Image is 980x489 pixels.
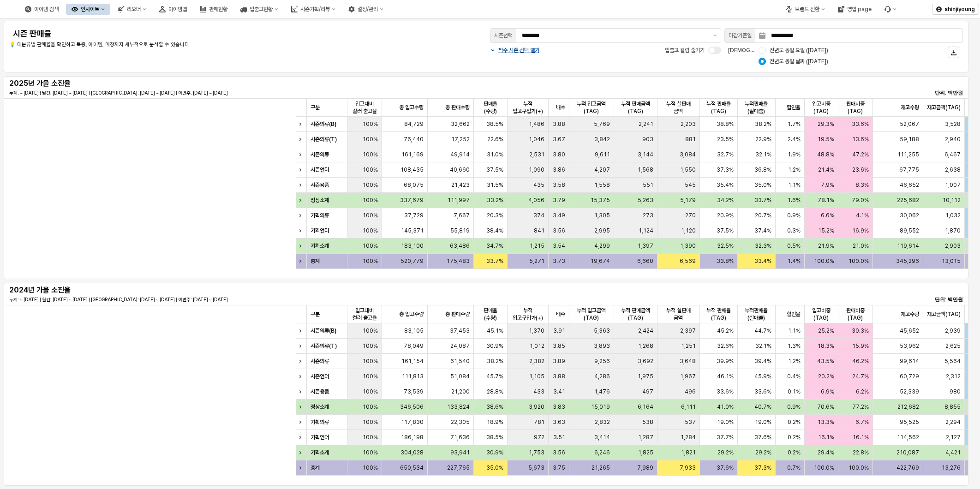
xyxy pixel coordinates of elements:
span: 49,914 [450,151,470,158]
span: 1.4% [788,257,801,265]
span: 전년도 동일 요일 ([DATE]) [770,47,828,54]
span: 4,207 [594,166,610,173]
span: 6,569 [680,257,696,265]
span: 119,614 [897,242,920,250]
span: 100% [363,181,378,189]
span: 1,370 [529,327,544,334]
span: 1.6% [788,197,801,204]
span: 33.8% [717,257,734,265]
span: 21.4% [818,166,834,173]
span: 23.6% [853,166,869,173]
span: 30.9% [486,342,503,350]
span: [DEMOGRAPHIC_DATA] 기준: [728,47,802,54]
span: 2.4% [788,136,801,143]
button: 입출고현황 [235,4,284,15]
div: Expand row [296,254,308,268]
div: Expand row [296,193,308,208]
span: 7.9% [821,181,834,189]
span: 59,188 [900,136,920,143]
span: 5,179 [680,197,696,204]
div: Expand row [296,162,308,177]
span: 1,090 [529,166,544,173]
span: 37,729 [404,212,424,219]
span: 273 [643,212,653,219]
div: 브랜드 전환 [795,6,819,12]
span: 재고금액(TAG) [927,104,961,111]
div: Expand row [296,430,308,445]
div: 판매현황 [194,4,233,15]
span: 100% [363,136,378,143]
span: 누적 입고구입가(+) [511,100,544,115]
span: 145,371 [401,227,424,234]
span: 37.4% [754,227,771,234]
span: 총 판매수량 [445,104,470,111]
span: 100.0% [814,257,834,265]
span: 32.1% [755,151,771,158]
span: 52,067 [900,120,920,128]
span: 337,679 [400,197,424,204]
span: 재고금액(TAG) [927,310,961,318]
span: 2,940 [945,136,961,143]
span: 551 [643,181,653,189]
div: 설정/관리 [358,6,378,12]
div: 인사이트 [66,4,110,15]
span: 1,046 [529,136,544,143]
strong: 시즌의류(B) [311,328,336,334]
div: Expand row [296,339,308,353]
span: 100.0% [849,257,869,265]
span: 100% [363,327,378,334]
span: 6,660 [637,257,653,265]
div: 시즌선택 [494,31,513,40]
span: 183,100 [401,242,424,250]
div: Expand row [296,400,308,414]
span: 15,375 [591,197,610,204]
span: 45.1% [487,327,503,334]
span: 5,263 [638,197,653,204]
span: 2,903 [945,242,961,250]
span: 2,397 [680,327,696,334]
button: 설정/관리 [343,4,389,15]
span: 누적 판매율(TAG) [704,100,734,115]
span: 6.6% [821,212,834,219]
span: 2,241 [639,120,653,128]
div: 브랜드 전환 [780,4,831,15]
strong: 시즌용품 [311,182,329,188]
p: 단위: 백만원 [884,296,963,304]
span: 총 판매수량 [445,310,470,318]
span: 37.3% [717,166,734,173]
span: 21,423 [451,181,470,189]
span: 100% [363,151,378,158]
span: 17,252 [451,136,470,143]
span: 13.6% [853,136,869,143]
span: 할인율 [787,104,801,111]
span: 3,144 [638,151,653,158]
div: 인사이트 [81,6,99,12]
span: 38.2% [755,120,771,128]
span: 36.8% [754,166,771,173]
span: 1,390 [680,242,696,250]
strong: 총계 [311,258,320,264]
button: 시즌기획/리뷰 [286,4,341,15]
div: Expand row [296,369,308,384]
span: 37.5% [717,227,734,234]
span: 1,120 [681,227,696,234]
div: Expand row [296,147,308,162]
span: 78,049 [404,342,424,350]
p: 단위: 백만원 [884,89,963,97]
span: 누적 입고금액(TAG) [573,100,610,115]
span: 누적 입고금액(TAG) [573,307,610,322]
span: 841 [534,227,544,234]
button: 영업 page [832,4,877,15]
span: 10,112 [943,197,961,204]
span: 판매율(수량) [478,100,503,115]
span: 3.91 [553,327,565,334]
div: 리오더 [127,6,141,12]
span: 1,486 [529,120,544,128]
span: 33.7% [486,257,503,265]
span: 1,007 [945,181,961,189]
span: 2,203 [681,120,696,128]
span: 32,662 [451,120,470,128]
span: 3.85 [553,342,565,350]
span: 3.56 [553,227,565,234]
span: 배수 [556,310,565,318]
